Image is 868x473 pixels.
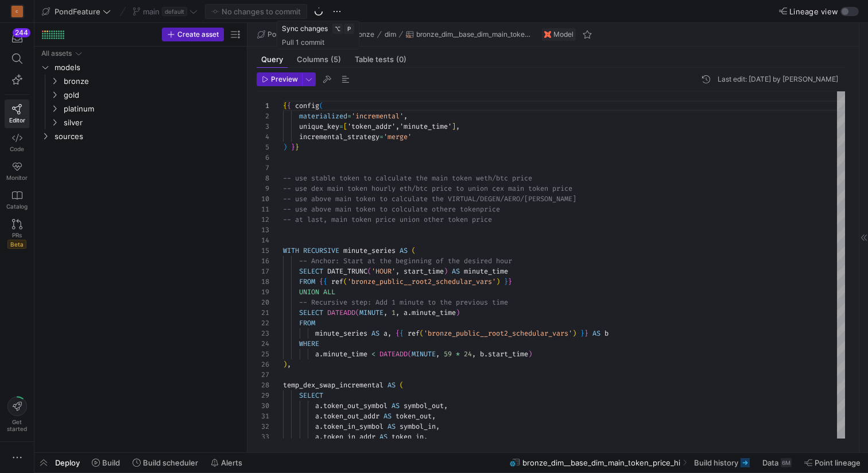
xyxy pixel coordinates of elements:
span: = [379,132,383,141]
span: -- use above main token to colculate othere token [283,205,480,214]
div: All assets [41,49,72,57]
span: = [347,111,351,121]
div: 23 [257,328,269,339]
span: . [319,349,323,359]
span: . [319,401,323,410]
span: WITH [283,246,299,255]
span: gold [64,89,241,102]
span: th/btc price [484,174,532,183]
span: b [604,329,609,338]
div: 29 [257,390,269,401]
span: Deploy [55,458,80,467]
span: { [319,277,323,286]
span: DATEADD [379,349,408,359]
span: DATE_TRUNC [327,267,367,276]
span: , [396,267,400,276]
div: 7 [257,163,269,173]
a: Catalog [5,186,29,214]
div: 6M [781,458,792,467]
span: -- at last, main token price union other token pri [283,215,484,224]
span: Build history [694,458,738,467]
span: , [424,432,428,441]
span: our [500,256,512,266]
span: { [396,329,400,338]
div: 9 [257,183,269,194]
span: platinum [64,102,241,116]
span: ( [343,277,347,286]
div: 19 [257,287,269,297]
a: Editor [5,99,29,128]
span: Code [10,145,24,152]
span: token_in_addr [323,432,375,441]
span: unique_key [299,122,339,131]
span: ( [420,329,424,338]
div: 30 [257,401,269,411]
div: Last edit: [DATE] by [PERSON_NAME] [718,75,838,83]
span: . [319,432,323,441]
span: ref [408,329,420,338]
span: AS [592,329,600,338]
span: RECURSIVE [303,246,339,255]
span: Data [762,458,778,467]
span: } [580,329,584,338]
span: Point lineage [815,458,861,467]
span: ) [283,360,287,369]
span: AS [392,401,400,410]
span: Preview [271,75,298,83]
span: Build scheduler [143,458,198,467]
span: ( [400,380,404,390]
span: MINUTE [359,308,383,317]
div: Press SPACE to select this row. [39,88,242,102]
div: 21 [257,307,269,318]
span: UNION [299,287,319,297]
span: (0) [396,56,406,63]
span: FROM [299,277,315,286]
span: } [584,329,588,338]
span: , [287,360,291,369]
div: Press SPACE to select this row. [39,102,242,116]
span: PondFeature [268,30,309,39]
div: Press SPACE to select this row. [39,47,242,60]
span: { [323,277,327,286]
span: ) [283,143,287,152]
span: bronze_dim__base_dim_main_token_price_hi [416,30,532,39]
div: 3 [257,121,269,132]
button: Build scheduler [127,453,203,472]
span: symbol_in [400,422,436,431]
a: C [5,2,29,21]
div: 5 [257,142,269,152]
span: Query [261,56,283,63]
span: } [291,143,295,152]
div: Press SPACE to select this row. [39,60,242,74]
span: ( [319,101,323,110]
span: SELECT [299,308,323,317]
span: } [504,277,508,286]
span: token_in_symbol [323,422,383,431]
span: AS [387,380,396,390]
span: bronze [64,75,241,88]
span: (5) [331,56,341,63]
div: 33 [257,432,269,442]
button: 244 [5,28,29,48]
span: SELECT [299,391,323,400]
span: , [436,422,440,431]
span: 'bronze_public__root2_schedular_vars' [347,277,496,286]
span: ) [572,329,576,338]
div: 14 [257,235,269,245]
span: , [432,412,436,421]
button: Point lineage [799,453,866,472]
span: me [500,298,508,307]
span: 'HOUR' [371,267,396,276]
span: , [404,111,408,121]
div: 28 [257,380,269,390]
span: ( [412,246,416,255]
img: undefined [544,31,551,38]
span: ref [331,277,343,286]
button: Alerts [206,453,247,472]
span: price [480,205,500,214]
span: minute_time [412,308,456,317]
span: a [383,329,387,338]
span: start_time [488,349,528,359]
span: DATEADD [327,308,355,317]
span: Catalog [6,203,28,210]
